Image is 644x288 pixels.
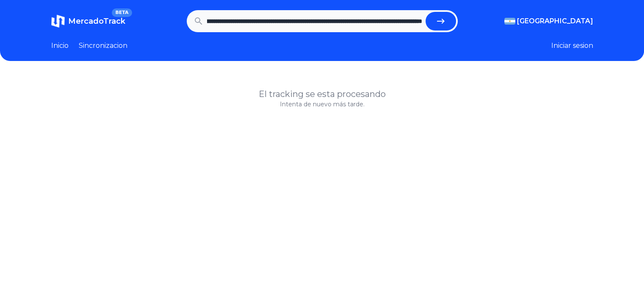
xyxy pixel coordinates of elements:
[504,18,515,25] img: Argentina
[68,17,125,26] span: MercadoTrack
[51,14,65,28] img: MercadoTrack
[51,88,593,100] h1: El tracking se esta procesando
[51,100,593,108] p: Intenta de nuevo más tarde.
[504,16,593,26] button: [GEOGRAPHIC_DATA]
[79,41,127,51] a: Sincronizacion
[51,14,125,28] a: MercadoTrackBETA
[551,41,593,51] button: Iniciar sesion
[112,8,132,17] span: BETA
[517,16,593,26] span: [GEOGRAPHIC_DATA]
[51,41,69,51] a: Inicio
